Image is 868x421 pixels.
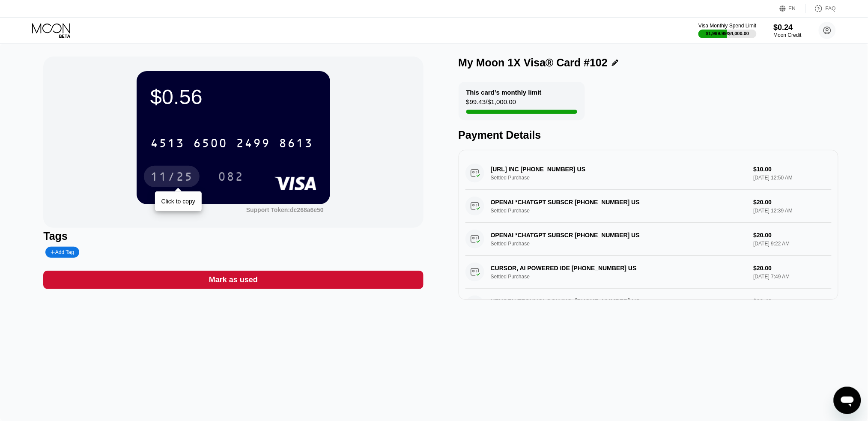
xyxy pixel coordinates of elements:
div: 2499 [236,137,270,151]
div: 082 [218,171,244,185]
div: 082 [212,166,250,187]
div: My Moon 1X Visa® Card #102 [459,57,608,69]
div: FAQ [806,4,836,13]
iframe: Button to launch messaging window [834,387,861,414]
div: Mark as used [43,271,423,289]
div: Add Tag [45,247,79,258]
div: $0.56 [150,85,316,109]
div: Visa Monthly Spend Limit [698,23,756,29]
div: 4513 [150,137,185,151]
div: FAQ [826,6,836,12]
div: 11/25 [144,166,200,187]
div: Add Tag [51,249,74,255]
div: Support Token: dc268a6e50 [246,206,324,213]
div: This card’s monthly limit [466,89,542,96]
div: Visa Monthly Spend Limit$1,999.99/$4,000.00 [698,23,756,38]
div: $99.43 / $1,000.00 [466,98,516,110]
div: Moon Credit [774,32,802,38]
div: $0.24Moon Credit [774,23,802,38]
div: 8613 [279,137,313,151]
div: Mark as used [209,275,258,285]
div: 4513650024998613 [145,132,318,154]
div: Payment Details [459,129,838,141]
div: $0.24 [774,23,802,32]
div: 11/25 [150,171,193,185]
div: 6500 [193,137,227,151]
div: EN [780,4,806,13]
div: Tags [43,230,423,242]
div: $1,999.99 / $4,000.00 [706,31,749,36]
div: Support Token:dc268a6e50 [246,206,324,213]
div: Click to copy [161,198,195,205]
div: EN [789,6,796,12]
